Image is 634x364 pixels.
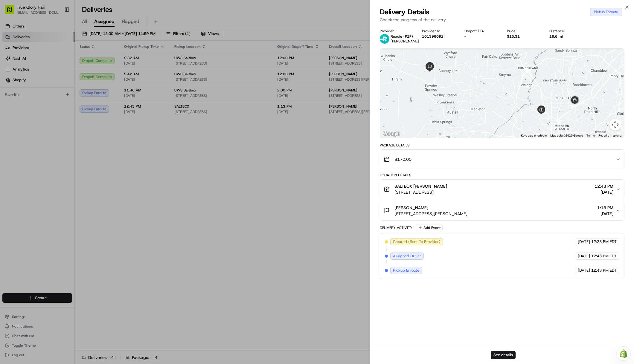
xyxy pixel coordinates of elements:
[42,101,72,106] a: Powered byPylon
[380,173,624,178] div: Location Details
[20,63,76,68] div: We're available if you need us!
[6,24,109,33] p: Welcome 👋
[591,268,617,273] span: 12:43 PM EDT
[597,211,613,217] span: [DATE]
[60,101,72,106] span: Pylon
[591,239,617,244] span: 12:38 PM EDT
[609,119,621,131] button: Map camera controls
[51,87,55,92] div: 💻
[591,253,617,259] span: 12:43 PM EDT
[597,205,613,211] span: 1:13 PM
[578,239,590,244] span: [DATE]
[521,134,547,138] button: Keyboard shortcuts
[4,84,48,95] a: 📗Knowledge Base
[394,211,467,217] span: [STREET_ADDRESS][PERSON_NAME]
[394,205,428,211] span: [PERSON_NAME]
[422,29,455,33] div: Provider Id
[393,253,421,259] span: Assigned Driver
[20,57,98,63] div: Start new chat
[380,34,389,44] img: roadie-logo-v2.jpg
[422,34,444,39] button: 101396092
[550,134,583,137] span: Map data ©2025 Google
[48,84,98,95] a: 💻API Documentation
[380,29,413,33] div: Provider
[394,156,412,162] span: $170.00
[491,351,516,359] button: See details
[393,239,440,244] span: Created (Sent To Provider)
[416,224,443,231] button: Add Event
[380,17,624,23] p: Check the progress of the delivery.
[6,6,18,18] img: Nash
[380,7,429,17] span: Delivery Details
[380,201,624,220] button: [PERSON_NAME][STREET_ADDRESS][PERSON_NAME]1:13 PM[DATE]
[464,29,497,33] div: Dropoff ETA
[380,150,624,169] button: $170.00
[394,183,447,189] span: SALTBOX [PERSON_NAME]
[382,130,401,138] a: Open this area in Google Maps (opens a new window)
[380,143,624,148] div: Package Details
[380,180,624,199] button: SALTBOX [PERSON_NAME][STREET_ADDRESS]12:43 PM[DATE]
[507,34,540,39] div: $15.31
[57,87,96,93] span: API Documentation
[578,268,590,273] span: [DATE]
[391,34,413,39] span: Roadie (P2P)
[6,87,11,92] div: 📗
[507,29,540,33] div: Price
[16,39,99,45] input: Clear
[394,189,447,195] span: [STREET_ADDRESS]
[102,59,109,66] button: Start new chat
[464,34,497,39] div: -
[6,57,17,68] img: 1736555255976-a54dd68f-1ca7-489b-9aae-adbdc363a1c4
[12,87,46,93] span: Knowledge Base
[598,134,622,137] a: Report a map error
[595,183,613,189] span: 12:43 PM
[549,29,582,33] div: Distance
[595,189,613,195] span: [DATE]
[382,130,401,138] img: Google
[586,134,595,137] a: Terms
[391,39,419,44] span: [PERSON_NAME]
[380,225,412,230] div: Delivery Activity
[578,253,590,259] span: [DATE]
[393,268,419,273] span: Pickup Enroute
[549,34,582,39] div: 18.6 mi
